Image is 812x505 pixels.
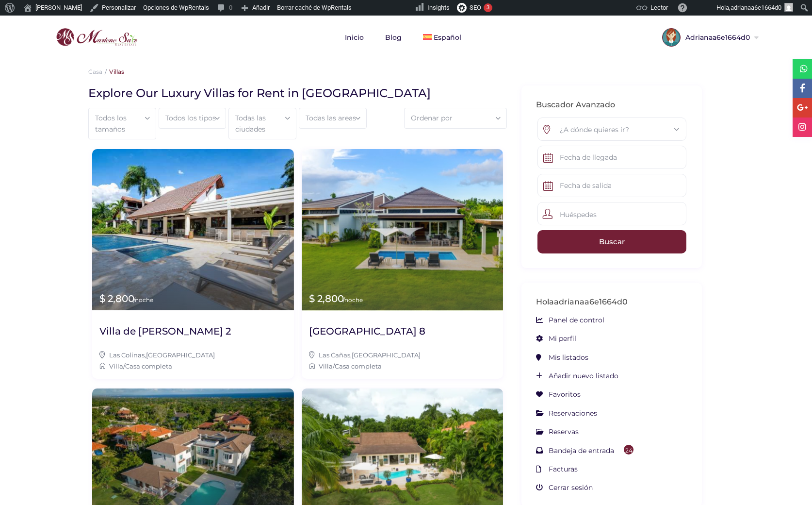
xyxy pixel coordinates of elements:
div: 24 [624,445,633,454]
a: [GEOGRAPHIC_DATA] [352,351,421,359]
h2: [GEOGRAPHIC_DATA] 8 [309,325,425,337]
a: Villa [319,362,333,370]
span: Adrianaa6e1664d0 [681,34,752,41]
div: Todas las ciudades [234,108,291,139]
div: 3 [484,3,492,12]
a: Villa de [PERSON_NAME] 2 [99,325,231,345]
h3: Hola [536,297,687,307]
span: adrianaa6e1664d0 [554,297,628,306]
div: , [99,350,287,360]
img: Villa de lujo Cañas 8 [302,149,503,310]
h2: Buscador Avanzado [536,100,687,110]
a: Las Cañas [319,351,350,359]
input: Fecha de salida [537,174,686,197]
a: Favoritos [536,390,581,399]
img: Villa de lujo Colinas 2 [92,149,294,310]
a: Casa [88,68,102,75]
div: Ordenar por [409,108,502,128]
h2: Villa de [PERSON_NAME] 2 [99,325,231,337]
a: Añadir nuevo listado [536,371,618,380]
div: Todas las areas [304,108,361,128]
span: SEO [470,4,481,11]
div: Huéspedes [537,202,686,225]
span: /noche [343,296,363,303]
span: Español [434,33,461,42]
a: Blog [375,16,411,59]
a: Español [413,16,471,59]
div: / [309,361,496,371]
input: Buscar [537,230,686,253]
span: $ 2,800 [309,293,363,304]
a: Reservas [536,427,579,436]
div: ¿A dónde quieres ir? [545,118,679,141]
a: Villa [109,362,123,370]
a: Facturas [536,465,578,473]
div: , [309,350,496,360]
a: Casa completa [125,362,172,370]
span: /noche [133,296,153,303]
div: Todos los tipos [164,108,221,128]
h1: Explore Our Luxury Villas for Rent in [GEOGRAPHIC_DATA] [88,85,500,101]
a: Cerrar sesión [536,483,593,492]
div: / [99,361,287,371]
div: Todos los tamaños [94,108,151,139]
input: Fecha de llegada [537,146,686,169]
span: adrianaa6e1664d0 [731,4,781,11]
a: Inicio [335,16,374,59]
a: Mis listados [536,353,588,362]
img: Visitas de 48 horas. Haz clic para ver más estadísticas del sitio. [360,2,415,14]
span: $ 2,800 [99,293,153,304]
img: logo [53,26,140,49]
a: Mi perfil [536,334,576,343]
a: [GEOGRAPHIC_DATA] 8 [309,325,425,345]
a: [GEOGRAPHIC_DATA] [146,351,215,359]
a: Panel de control [536,316,604,324]
a: Bandeja de entrada24 [536,446,633,455]
a: Las Colinas [109,351,145,359]
a: Reservaciones [536,409,597,418]
li: Villas [102,68,124,75]
a: Casa completa [335,362,382,370]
